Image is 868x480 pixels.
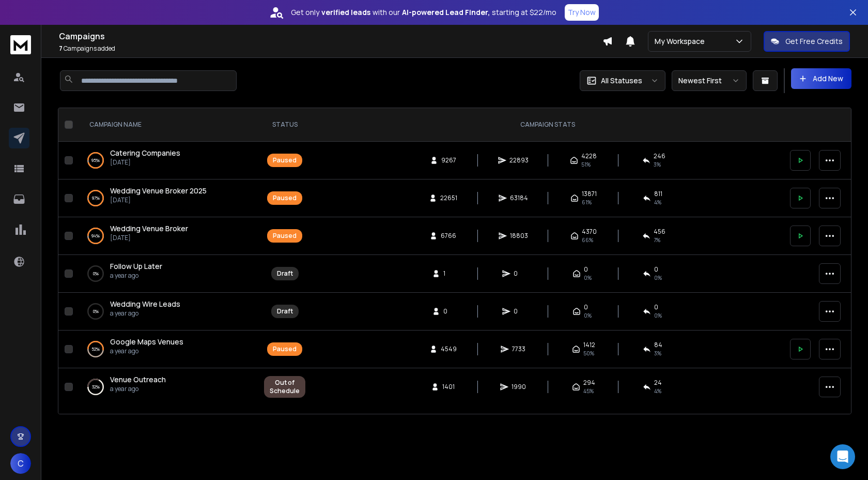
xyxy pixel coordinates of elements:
[654,152,665,160] span: 246
[110,374,166,385] a: Venue Outreach
[583,349,594,357] span: 50 %
[654,311,662,320] span: 0%
[582,198,592,206] span: 61 %
[584,274,592,282] span: 0%
[764,31,850,52] button: Get Free Credits
[93,306,99,317] p: 0 %
[77,293,258,331] td: 0%Wedding Wire Leadsa year ago
[654,274,662,282] span: 0%
[92,382,100,392] p: 32 %
[77,331,258,368] td: 52%Google Maps Venuesa year ago
[584,265,588,274] span: 0
[654,265,658,274] span: 0
[514,269,524,278] span: 0
[830,444,855,469] div: Open Intercom Messenger
[582,236,593,244] span: 66 %
[110,337,183,347] a: Google Maps Venues
[582,190,597,198] span: 13871
[509,156,529,164] span: 22893
[273,194,297,202] div: Paused
[512,383,526,391] span: 1990
[583,387,594,395] span: 45 %
[277,269,293,278] div: Draft
[654,379,662,387] span: 24
[91,231,100,241] p: 94 %
[110,186,207,196] a: Wedding Venue Broker 2025
[441,232,456,240] span: 6766
[654,190,662,198] span: 811
[273,156,297,164] div: Paused
[321,7,370,18] strong: verified leads
[110,148,180,158] a: Catering Companies
[442,383,455,391] span: 1401
[581,160,591,169] span: 51 %
[654,349,661,357] span: 3 %
[441,345,457,353] span: 4549
[565,4,599,21] button: Try Now
[10,35,31,54] img: logo
[77,142,258,179] td: 95%Catering Companies[DATE]
[110,261,162,272] a: Follow Up Later
[59,44,602,53] p: Campaigns added
[273,232,297,240] div: Paused
[77,108,258,142] th: CAMPAIGN NAME
[582,228,597,236] span: 4370
[655,36,709,47] p: My Workspace
[654,387,661,395] span: 4 %
[785,36,843,47] p: Get Free Credits
[443,269,454,278] span: 1
[654,303,658,311] span: 0
[59,30,602,42] h1: Campaigns
[110,158,180,167] p: [DATE]
[10,453,31,474] button: C
[512,345,525,353] span: 7733
[91,155,100,166] p: 95 %
[77,217,258,255] td: 94%Wedding Venue Broker[DATE]
[258,108,312,142] th: STATUS
[110,309,180,318] p: a year ago
[510,232,528,240] span: 18803
[402,7,490,18] strong: AI-powered Lead Finder,
[654,341,662,349] span: 84
[581,152,597,160] span: 4228
[672,70,747,91] button: Newest First
[291,7,556,18] p: Get only with our starting at $22/mo
[654,228,665,236] span: 456
[110,186,207,196] span: Wedding Venue Broker 2025
[110,223,188,234] a: Wedding Venue Broker
[443,307,454,316] span: 0
[583,379,595,387] span: 294
[110,196,207,204] p: [DATE]
[110,385,166,393] p: a year ago
[654,236,660,244] span: 7 %
[654,160,661,169] span: 3 %
[110,223,188,233] span: Wedding Venue Broker
[110,234,188,242] p: [DATE]
[312,108,784,142] th: CAMPAIGN STATS
[584,311,592,320] span: 0%
[110,374,166,384] span: Venue Outreach
[584,303,588,311] span: 0
[77,179,258,217] td: 97%Wedding Venue Broker 2025[DATE]
[601,76,642,86] p: All Statuses
[92,193,100,203] p: 97 %
[277,307,293,316] div: Draft
[440,194,457,202] span: 22651
[77,255,258,293] td: 0%Follow Up Latera year ago
[568,7,596,18] p: Try Now
[510,194,528,202] span: 63184
[273,345,297,353] div: Paused
[110,272,162,280] p: a year ago
[110,347,183,355] p: a year ago
[91,344,100,354] p: 52 %
[514,307,524,316] span: 0
[270,379,300,395] div: Out of Schedule
[791,68,851,89] button: Add New
[59,44,63,53] span: 7
[93,268,99,279] p: 0 %
[110,299,180,309] a: Wedding Wire Leads
[77,368,258,406] td: 32%Venue Outreacha year ago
